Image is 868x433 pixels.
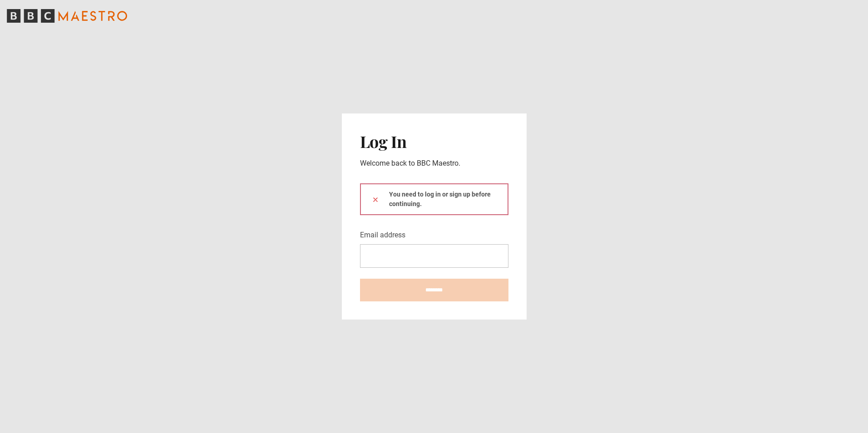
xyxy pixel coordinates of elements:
[360,183,508,215] div: You need to log in or sign up before continuing.
[7,9,127,23] svg: BBC Maestro
[360,132,508,151] h2: Log In
[360,158,508,169] p: Welcome back to BBC Maestro.
[360,230,405,241] label: Email address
